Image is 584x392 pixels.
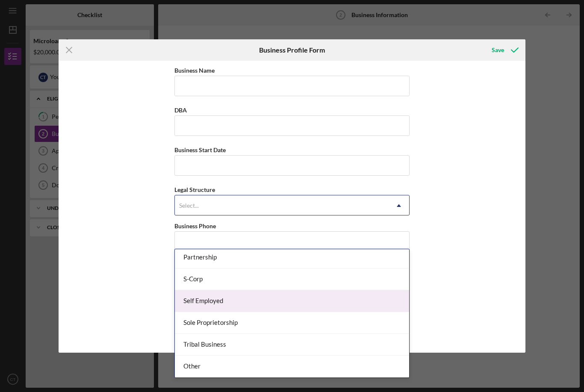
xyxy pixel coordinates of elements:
[174,146,226,153] label: Business Start Date
[492,41,504,59] div: Save
[174,106,187,114] label: DBA
[175,356,409,377] div: Other
[175,268,409,290] div: S-Corp
[175,334,409,356] div: Tribal Business
[179,202,199,209] div: Select...
[259,46,325,54] h6: Business Profile Form
[483,41,525,59] button: Save
[174,67,215,74] label: Business Name
[175,247,409,268] div: Partnership
[174,222,216,230] label: Business Phone
[175,312,409,334] div: Sole Proprietorship
[175,290,409,312] div: Self Employed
